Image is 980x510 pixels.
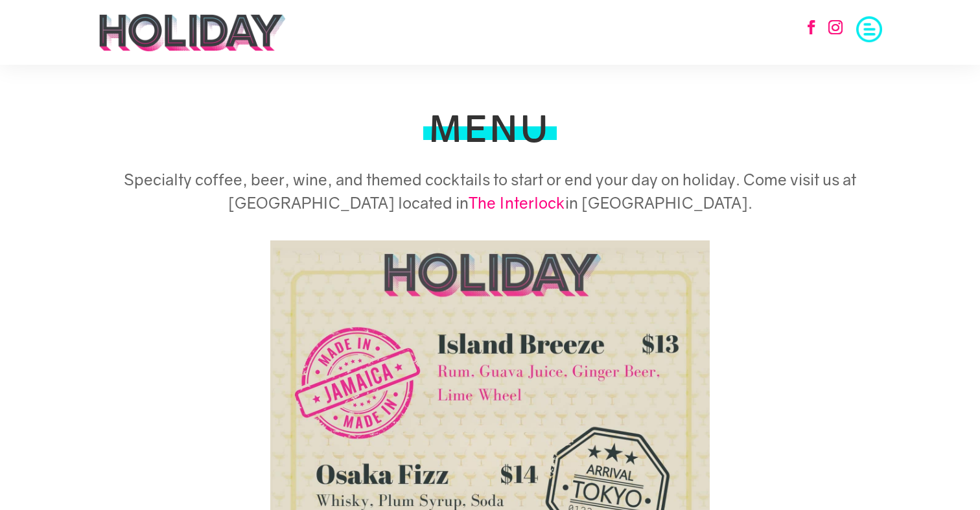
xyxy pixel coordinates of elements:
[821,13,850,41] a: Follow on Instagram
[429,110,551,153] h1: MENU
[98,13,286,52] img: holiday-logo-black
[797,13,826,41] a: Follow on Facebook
[469,193,565,212] a: The Interlock
[98,168,882,221] h5: Specialty coffee, beer, wine, and themed cocktails to start or end your day on holiday. Come visi...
